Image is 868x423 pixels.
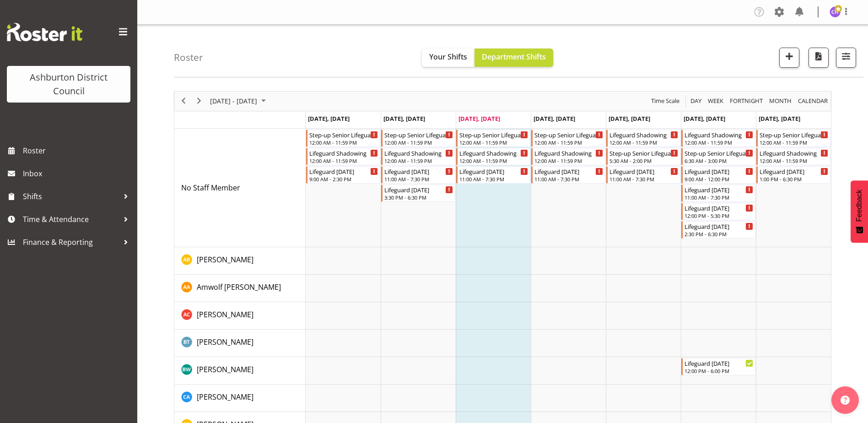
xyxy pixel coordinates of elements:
button: Feedback - Show survey [851,180,868,243]
div: No Staff Member"s event - Lifeguard Wednesday Begin From Wednesday, September 17, 2025 at 11:00:0... [456,166,530,184]
div: Step-up Senior Lifeguard [609,148,678,157]
a: [PERSON_NAME] [197,336,253,347]
div: 12:00 AM - 11:59 PM [534,157,603,164]
div: 12:00 AM - 11:59 PM [685,139,753,146]
span: [DATE], [DATE] [759,114,800,123]
td: Alex Bateman resource [174,247,306,275]
div: 12:00 AM - 11:59 PM [760,139,828,146]
div: No Staff Member"s event - Lifeguard Shadowing Begin From Friday, September 19, 2025 at 12:00:00 A... [606,130,680,147]
a: No Staff Member [181,182,240,193]
span: [PERSON_NAME] [197,392,253,402]
span: [PERSON_NAME] [197,309,253,320]
button: September 15 - 21, 2025 [209,95,270,107]
div: 12:00 AM - 11:59 PM [384,139,453,146]
span: [DATE], [DATE] [383,114,425,123]
div: 6:30 AM - 3:00 PM [685,157,753,164]
div: 5:30 AM - 2:00 PM [609,157,678,164]
div: No Staff Member"s event - Lifeguard Saturday Begin From Saturday, September 20, 2025 at 9:00:00 A... [681,166,755,184]
button: Fortnight [728,95,765,107]
div: Lifeguard Shadowing [534,148,603,157]
div: 11:00 AM - 7:30 PM [685,194,753,201]
a: [PERSON_NAME] [197,254,253,265]
span: Time Scale [650,95,680,107]
div: No Staff Member"s event - Lifeguard Tuesday Begin From Tuesday, September 16, 2025 at 11:00:00 AM... [381,166,455,184]
div: No Staff Member"s event - Step-up Senior Lifeguard Begin From Saturday, September 20, 2025 at 6:3... [681,148,755,165]
button: Your Shifts [422,49,474,67]
div: Lifeguard Shadowing [760,148,828,157]
div: No Staff Member"s event - Step-up Senior Lifeguard Begin From Wednesday, September 17, 2025 at 12... [456,130,530,147]
div: Lifeguard [DATE] [685,358,753,368]
div: Next [191,92,207,111]
span: Amwolf [PERSON_NAME] [197,282,281,292]
div: No Staff Member"s event - Lifeguard Shadowing Begin From Monday, September 15, 2025 at 12:00:00 A... [306,148,380,165]
span: Shifts [23,190,119,203]
button: Add a new shift [779,48,799,68]
div: Step-up Senior Lifeguard [760,130,828,139]
span: [PERSON_NAME] [197,337,253,347]
div: Lifeguard [DATE] [760,167,828,176]
div: No Staff Member"s event - Lifeguard Shadowing Begin From Tuesday, September 16, 2025 at 12:00:00 ... [381,148,455,165]
div: Step-up Senior Lifeguard [309,130,378,139]
a: Amwolf [PERSON_NAME] [197,282,281,293]
button: Timeline Day [689,95,703,107]
div: No Staff Member"s event - Lifeguard Saturday Begin From Saturday, September 20, 2025 at 11:00:00 ... [681,184,755,202]
span: Month [768,95,793,107]
div: 11:00 AM - 7:30 PM [384,175,453,183]
button: Next [193,95,205,107]
div: Lifeguard Shadowing [384,148,453,157]
div: No Staff Member"s event - Lifeguard Monday Begin From Monday, September 15, 2025 at 9:00:00 AM GM... [306,166,380,184]
div: 12:00 AM - 11:59 PM [609,139,678,146]
div: Lifeguard [DATE] [384,167,453,176]
img: Rosterit website logo [7,23,82,41]
span: Time & Attendance [23,212,119,226]
div: Lifeguard [DATE] [534,167,603,176]
div: 12:00 AM - 11:59 PM [309,139,378,146]
div: 12:00 PM - 5:30 PM [685,212,753,219]
div: No Staff Member"s event - Step-up Senior Lifeguard Begin From Thursday, September 18, 2025 at 12:... [531,130,605,147]
button: Department Shifts [474,49,553,67]
div: No Staff Member"s event - Lifeguard Friday Begin From Friday, September 19, 2025 at 11:00:00 AM G... [606,166,680,184]
div: 11:00 AM - 7:30 PM [459,175,528,183]
div: Lifeguard Shadowing [685,130,753,139]
span: No Staff Member [181,183,240,193]
div: 12:00 AM - 11:59 PM [459,139,528,146]
div: Lifeguard Shadowing [309,148,378,157]
span: [PERSON_NAME] [197,364,253,374]
div: No Staff Member"s event - Lifeguard Tuesday Begin From Tuesday, September 16, 2025 at 3:30:00 PM ... [381,184,455,202]
div: Lifeguard [DATE] [309,167,378,176]
div: 3:30 PM - 6:30 PM [384,194,453,201]
div: 12:00 AM - 11:59 PM [459,157,528,164]
td: Caleb Armstrong resource [174,385,306,412]
td: Bailey Tait resource [174,330,306,357]
div: No Staff Member"s event - Step-up Senior Lifeguard Begin From Monday, September 15, 2025 at 12:00... [306,130,380,147]
div: Step-up Senior Lifeguard [384,130,453,139]
div: 9:00 AM - 12:00 PM [685,175,753,183]
button: Time Scale [650,95,681,107]
div: Step-up Senior Lifeguard [534,130,603,139]
div: Lifeguard [DATE] [685,185,753,194]
td: Ashton Cromie resource [174,302,306,330]
img: chalotter-hydes5348.jpg [830,6,841,17]
div: 12:00 AM - 11:59 PM [384,157,453,164]
div: Ashburton District Council [16,70,121,98]
span: Roster [23,144,133,157]
div: 12:00 PM - 6:00 PM [685,367,753,374]
img: help-xxl-2.png [841,396,850,405]
div: Lifeguard [DATE] [384,185,453,194]
td: Amwolf Artz resource [174,275,306,302]
div: No Staff Member"s event - Step-up Senior Lifeguard Begin From Sunday, September 21, 2025 at 12:00... [756,130,830,147]
span: [DATE], [DATE] [458,114,500,123]
span: Inbox [23,167,133,180]
span: [DATE], [DATE] [684,114,725,123]
span: Your Shifts [429,52,467,62]
button: Previous [178,95,190,107]
button: Timeline Month [768,95,793,107]
div: Bella Wilson"s event - Lifeguard Saturday Begin From Saturday, September 20, 2025 at 12:00:00 PM ... [681,358,755,375]
div: No Staff Member"s event - Step-up Senior Lifeguard Begin From Tuesday, September 16, 2025 at 12:0... [381,130,455,147]
span: Week [707,95,724,107]
button: Download a PDF of the roster according to the set date range. [809,48,829,68]
div: Lifeguard [DATE] [459,167,528,176]
div: Previous [176,92,191,111]
h4: Roster [174,52,203,63]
